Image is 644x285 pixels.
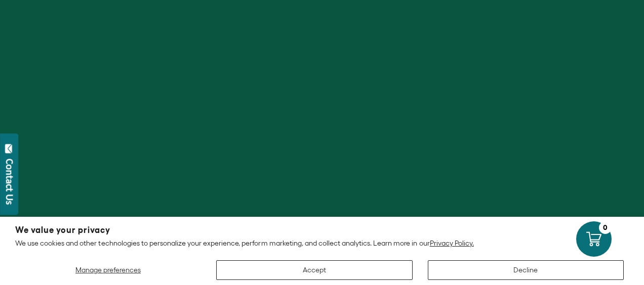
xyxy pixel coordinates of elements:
p: We use cookies and other technologies to personalize your experience, perform marketing, and coll... [15,239,629,248]
h2: We value your privacy [15,226,629,234]
button: Accept [216,260,413,280]
a: Privacy Policy. [430,239,474,247]
div: Contact Us [5,159,15,205]
span: Manage preferences [75,266,141,274]
button: Manage preferences [15,260,201,280]
div: 0 [599,221,612,234]
button: Decline [428,260,624,280]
